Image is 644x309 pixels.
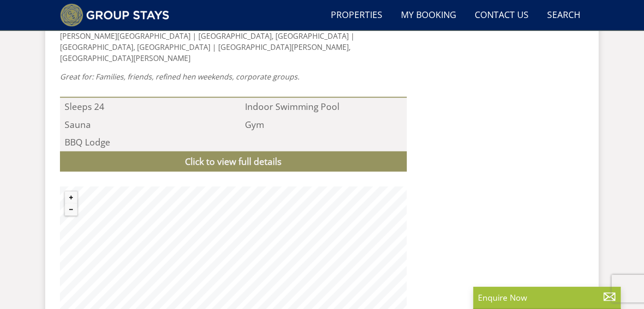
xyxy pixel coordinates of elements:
[397,5,460,26] a: My Booking
[240,116,407,133] li: Gym
[60,98,227,115] li: Sleeps 24
[60,151,407,172] a: Click to view full details
[543,5,584,26] a: Search
[471,5,532,26] a: Contact Us
[60,116,227,133] li: Sauna
[65,204,77,216] button: Zoom out
[327,5,386,26] a: Properties
[478,291,616,303] p: Enquire Now
[60,133,227,151] li: BBQ Lodge
[60,72,299,82] em: Great for: Families, friends, refined hen weekends, corporate groups.
[65,192,77,204] button: Zoom in
[60,4,169,27] img: Group Stays
[240,98,407,115] li: Indoor Swimming Pool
